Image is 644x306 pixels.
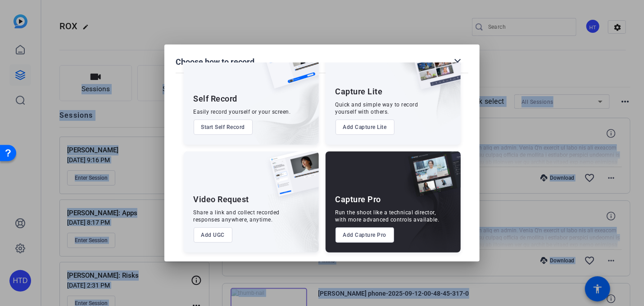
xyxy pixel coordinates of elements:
img: ugc-content.png [263,151,319,206]
img: embarkstudio-capture-lite.png [380,44,461,133]
div: Video Request [194,194,249,205]
h1: Choose how to record [176,57,254,67]
div: Capture Lite [336,86,383,97]
div: Self Record [194,93,238,104]
button: Add Capture Lite [336,120,395,135]
mat-icon: close [452,57,463,67]
img: embarkstudio-self-record.png [240,63,319,145]
div: Share a link and collect recorded responses anywhere, anytime. [194,209,280,223]
button: Add Capture Pro [336,227,395,243]
button: Add UGC [194,227,233,243]
div: Quick and simple way to record yourself with others. [336,101,418,115]
img: self-record.png [257,44,319,98]
div: Run the shoot like a technical director, with more advanced controls available. [336,209,440,223]
img: capture-lite.png [405,44,461,98]
div: Easily record yourself or your screen. [194,108,291,115]
img: embarkstudio-ugc-content.png [267,179,319,253]
div: Capture Pro [336,194,381,205]
button: Start Self Record [194,120,253,135]
img: capture-pro.png [401,151,461,206]
img: embarkstudio-capture-pro.png [394,163,461,253]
